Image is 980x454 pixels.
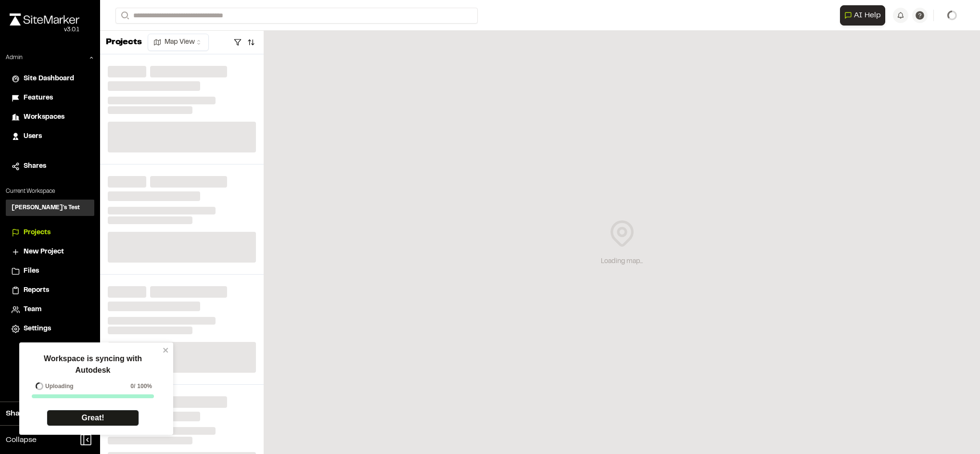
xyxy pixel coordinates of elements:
a: Team [12,304,89,315]
span: New Project [24,247,64,257]
span: Projects [24,227,51,238]
p: Current Workspace [6,187,94,196]
button: Search [115,8,133,24]
p: Workspace is syncing with Autodesk [26,353,160,376]
a: Users [12,131,89,142]
span: Settings [24,324,51,334]
a: Workspaces [12,112,89,123]
div: Uploading [32,382,74,391]
a: Files [12,266,89,277]
button: Open AI Assistant [840,5,885,25]
span: Files [24,266,39,277]
span: Team [24,304,41,315]
span: Features [24,93,53,103]
a: Projects [12,227,89,238]
span: 0 / [130,382,135,391]
img: rebrand.png [10,13,79,25]
span: Shares [24,161,46,172]
a: Great! [47,410,139,426]
a: New Project [12,247,89,257]
p: Projects [106,36,142,49]
span: Users [24,131,42,142]
a: Features [12,93,89,103]
button: close [163,346,169,354]
div: Open AI Assistant [840,5,889,25]
span: Collapse [6,434,37,446]
span: Share Workspace [6,408,70,419]
span: AI Help [854,10,881,21]
a: Settings [12,324,89,334]
div: Loading map... [601,256,643,267]
span: 100% [137,382,152,391]
a: Reports [12,285,89,296]
span: Site Dashboard [24,74,74,84]
span: Workspaces [24,112,64,123]
span: Reports [24,285,49,296]
a: Site Dashboard [12,74,89,84]
h3: [PERSON_NAME]'s Test [12,203,80,212]
div: Oh geez...please don't... [10,25,79,34]
a: Shares [12,161,89,172]
p: Admin [6,53,23,62]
